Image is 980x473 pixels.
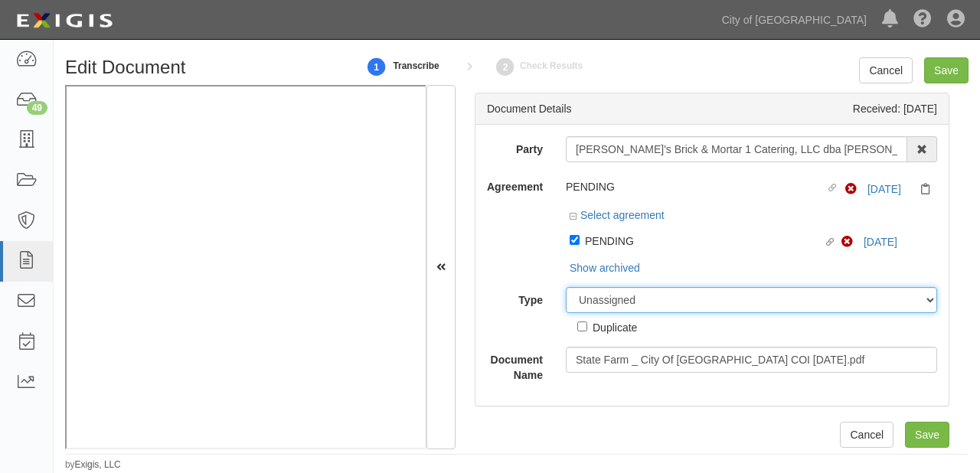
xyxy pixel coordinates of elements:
[566,262,640,274] a: Show arhived
[840,422,893,448] a: Cancel
[845,184,864,195] i: Non-Compliant
[75,459,121,470] a: Exigis, LLC
[570,235,580,245] input: PENDING
[913,11,932,29] i: Help Center - Complianz
[566,179,825,194] div: PENDING
[905,422,949,448] input: Save
[826,239,840,246] i: Linked agreement
[853,101,937,116] div: Received: [DATE]
[867,183,901,195] a: [DATE]
[520,60,583,71] small: Check Results
[859,57,913,83] a: Cancel
[65,57,351,77] h1: Edit Document
[475,347,554,383] label: Document Name
[494,50,517,83] a: Check Results
[924,57,969,83] input: Save
[585,232,824,249] div: PENDING
[27,101,47,115] div: 49
[577,321,587,331] input: Duplicate
[475,287,554,308] label: Type
[864,236,897,248] a: [DATE]
[394,60,439,71] small: Transcribe
[714,5,874,35] a: City of [GEOGRAPHIC_DATA]
[365,50,388,83] a: 1
[365,58,388,77] strong: 1
[494,58,517,77] strong: 2
[475,136,554,157] label: Party
[475,174,554,194] label: Agreement
[841,236,861,248] i: Non-Compliant
[487,101,572,116] div: Document Details
[11,7,117,34] img: logo-5460c22ac91f19d4615b14bd174203de0afe785f0fc80cf4dbbc73dc1793850b.png
[570,209,665,221] a: Select agreement
[593,318,637,335] div: Duplicate
[828,184,842,192] i: Linked agreement
[65,458,121,471] small: by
